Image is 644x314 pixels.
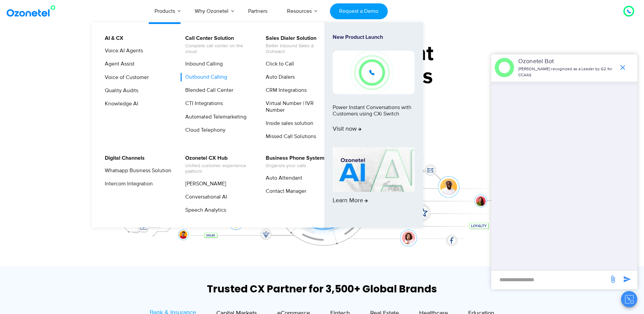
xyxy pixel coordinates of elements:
a: New Product LaunchPower Instant Conversations with Customers using CXi SwitchVisit now [333,34,414,145]
a: Voice of Customer [100,73,150,82]
a: Auto Dialers [261,73,296,81]
span: end chat or minimize [616,61,629,74]
a: CTI Integrations [181,99,224,108]
a: Intercom Integration [100,180,154,188]
a: Missed Call Solutions [261,132,317,141]
a: Request a Demo [330,3,388,19]
a: Conversational AI [181,193,228,201]
a: AI & CX [100,34,124,43]
button: Close chat [621,291,637,307]
a: CRM Integrations [261,86,308,95]
span: Unified customer experience platform [185,163,252,175]
span: Organize your calls [266,163,325,169]
a: Outbound Calling [181,73,228,81]
p: [PERSON_NAME] recognized as a Leader by G2 for CCAAS [518,66,615,78]
span: Complete call center on the cloud [185,43,252,55]
a: Automated Telemarketing [181,113,247,121]
a: Learn More [333,147,414,216]
a: Whatsapp Business Solution [100,166,172,175]
a: Blended Call Center [181,86,234,95]
span: send message [606,272,620,286]
a: Quality Audits [100,86,139,95]
a: Call Center SolutionComplete call center on the cloud [181,34,253,56]
a: Speech Analytics [181,206,227,214]
a: Click to Call [261,60,295,68]
a: [PERSON_NAME] [181,180,227,188]
a: Cloud Telephony [181,126,226,134]
a: Auto Attendant [261,174,303,182]
a: Sales Dialer SolutionBetter Inbound Sales & Outreach [261,34,333,56]
img: header [495,58,514,77]
a: Business Phone SystemOrganize your calls [261,154,326,170]
a: Voice AI Agents [100,47,144,55]
a: Inbound Calling [181,60,224,68]
div: Trusted CX Partner for 3,500+ Global Brands [114,283,530,295]
img: AI [333,147,414,192]
a: Digital Channels [100,154,146,162]
span: Learn More [333,197,368,205]
a: Virtual Number | IVR Number [261,99,333,114]
div: new-msg-input [495,274,605,286]
img: New-Project-17.png [333,51,414,94]
a: Contact Manager [261,187,307,195]
p: Ozonetel Bot [518,57,615,66]
span: Better Inbound Sales & Outreach [266,43,332,55]
a: Knowledge AI [100,100,139,108]
a: Ozonetel CX HubUnified customer experience platform [181,154,253,176]
span: Visit now [333,126,361,133]
span: send message [620,272,634,286]
a: Inside sales solution [261,119,314,128]
a: Agent Assist [100,60,136,68]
